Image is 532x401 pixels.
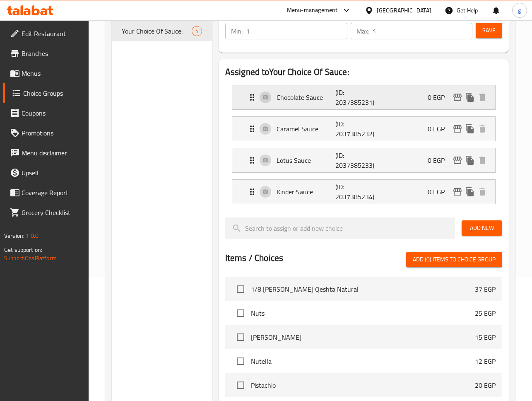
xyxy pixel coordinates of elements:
span: Select choice [232,304,249,322]
p: 0 EGP [428,124,451,134]
button: delete [476,186,489,198]
span: Promotions [22,128,82,138]
a: Branches [3,43,89,63]
button: duplicate [464,186,476,198]
p: 12 EGP [475,356,496,366]
span: Choice Groups [23,88,82,98]
p: Lotus Sauce [277,155,336,165]
h2: Items / Choices [225,252,283,264]
span: Save [482,25,496,36]
p: 0 EGP [428,92,451,102]
span: Select choice [232,280,249,298]
input: search [225,217,455,239]
button: edit [451,123,464,135]
span: Nuts [251,308,475,318]
span: Select choice [232,353,249,370]
button: Save [476,23,502,38]
button: Add (0) items to choice group [406,252,502,267]
span: Coupons [22,108,82,118]
span: Menus [22,68,82,78]
span: Select choice [232,377,249,394]
span: 1/8 [PERSON_NAME] Qeshta Natural [251,284,475,294]
p: (ID: 2037385233) [335,150,375,170]
span: Grocery Checklist [22,208,82,217]
span: Coverage Report [22,188,82,198]
span: 4 [192,27,202,35]
p: 25 EGP [475,308,496,318]
p: (ID: 2037385234) [335,182,375,202]
a: Choice Groups [3,83,89,103]
span: Upsell [22,168,82,178]
a: Menu disclaimer [3,143,89,163]
a: Coupons [3,103,89,123]
div: Expand [232,85,495,109]
h2: Assigned to Your Choice Of Sauce: [225,66,502,78]
li: Expand [225,145,502,176]
span: Pistachio [251,380,475,390]
p: Chocolate Sauce [277,92,336,102]
p: Max: [356,26,369,36]
li: Expand [225,176,502,208]
p: Kinder Sauce [277,187,336,197]
span: 1.0.0 [26,230,39,241]
button: Add New [462,220,502,236]
a: Upsell [3,163,89,183]
span: Branches [22,48,82,58]
li: Expand [225,113,502,145]
button: edit [451,91,464,104]
button: edit [451,186,464,198]
button: duplicate [464,123,476,135]
span: Edit Restaurant [22,29,82,39]
button: duplicate [464,154,476,167]
span: Select choice [232,329,249,346]
div: Expand [232,180,495,204]
div: Expand [232,117,495,141]
p: (ID: 2037385232) [335,119,375,139]
button: edit [451,154,464,167]
div: [GEOGRAPHIC_DATA] [377,6,431,15]
div: Your Choice Of Sauce:4 [112,21,212,41]
p: 15 EGP [475,332,496,342]
a: Support.OpsPlatform [4,253,57,263]
p: 0 EGP [428,187,451,197]
p: 37 EGP [475,284,496,294]
a: Menus [3,63,89,83]
span: Add New [468,223,496,233]
span: Nutella [251,356,475,366]
p: Caramel Sauce [277,124,336,134]
button: delete [476,91,489,104]
p: 20 EGP [475,380,496,390]
span: Menu disclaimer [22,148,82,158]
span: Your Choice Of Sauce: [122,26,192,36]
a: Edit Restaurant [3,24,89,43]
div: Menu-management [287,5,338,15]
span: Get support on: [4,244,42,255]
a: Grocery Checklist [3,203,89,222]
span: Version: [4,230,24,241]
button: duplicate [464,91,476,104]
p: (ID: 2037385231) [335,87,375,107]
li: Expand [225,82,502,113]
span: [PERSON_NAME] [251,332,475,342]
a: Coverage Report [3,183,89,203]
p: Min: [231,26,243,36]
button: delete [476,154,489,167]
span: g [518,6,521,15]
a: Promotions [3,123,89,143]
div: Expand [232,148,495,172]
p: 0 EGP [428,155,451,165]
button: delete [476,123,489,135]
span: Add (0) items to choice group [413,254,496,265]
